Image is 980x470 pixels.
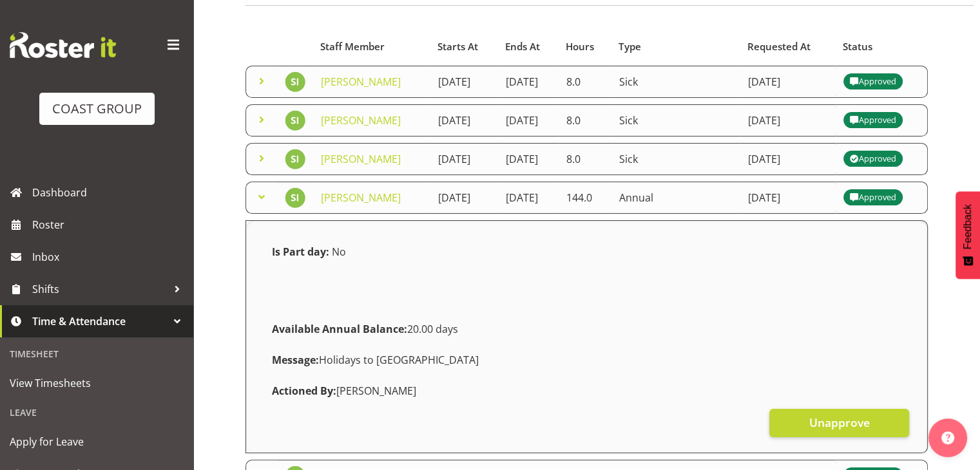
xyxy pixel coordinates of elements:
[956,191,980,279] button: Feedback - Show survey
[611,66,740,98] td: Sick
[10,373,184,393] span: View Timesheets
[272,245,329,259] strong: Is Part day:
[850,190,896,205] div: Approved
[962,204,974,249] span: Feedback
[332,245,346,259] span: No
[321,191,401,205] a: [PERSON_NAME]
[32,279,168,299] span: Shifts
[264,344,909,375] div: Holidays to [GEOGRAPHIC_DATA]
[32,215,187,234] span: Roster
[611,143,740,175] td: Sick
[264,314,909,344] div: 20.00 days
[321,152,401,166] a: [PERSON_NAME]
[559,66,611,98] td: 8.0
[740,104,836,136] td: [DATE]
[559,143,611,175] td: 8.0
[850,113,896,128] div: Approved
[32,183,187,202] span: Dashboard
[430,66,498,98] td: [DATE]
[32,312,168,331] span: Time & Attendance
[10,32,116,58] img: Rosterit website logo
[611,182,740,214] td: Annual
[619,39,641,54] span: Type
[10,432,184,451] span: Apply for Leave
[498,104,559,136] td: [DATE]
[285,71,305,92] img: sebastian-ibanez6856.jpg
[285,110,305,131] img: sebastian-ibanez6856.jpg
[3,399,190,426] div: Leave
[769,409,909,437] button: Unapprove
[3,367,190,399] a: View Timesheets
[941,431,954,444] img: help-xxl-2.png
[809,414,869,431] span: Unapprove
[3,341,190,367] div: Timesheet
[264,375,909,406] div: [PERSON_NAME]
[52,99,142,118] div: COAST GROUP
[272,322,407,336] strong: Available Annual Balance:
[850,151,896,167] div: Approved
[430,182,498,214] td: [DATE]
[430,143,498,175] td: [DATE]
[498,143,559,175] td: [DATE]
[611,104,740,136] td: Sick
[850,74,896,89] div: Approved
[747,39,811,54] span: Requested At
[437,39,478,54] span: Starts At
[843,39,872,54] span: Status
[559,104,611,136] td: 8.0
[498,182,559,214] td: [DATE]
[321,113,401,127] a: [PERSON_NAME]
[272,384,336,398] strong: Actioned By:
[32,247,187,267] span: Inbox
[320,39,385,54] span: Staff Member
[559,182,611,214] td: 144.0
[740,182,836,214] td: [DATE]
[566,39,594,54] span: Hours
[740,66,836,98] td: [DATE]
[285,187,305,208] img: sebastian-ibanez6856.jpg
[285,149,305,169] img: sebastian-ibanez6856.jpg
[430,104,498,136] td: [DATE]
[498,66,559,98] td: [DATE]
[505,39,540,54] span: Ends At
[272,353,319,367] strong: Message:
[740,143,836,175] td: [DATE]
[3,426,190,458] a: Apply for Leave
[321,75,401,89] a: [PERSON_NAME]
